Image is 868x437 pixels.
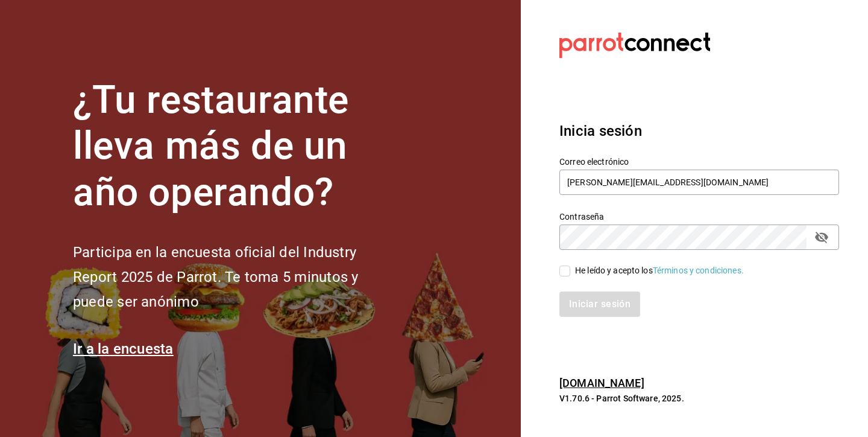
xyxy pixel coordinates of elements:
[653,266,744,275] a: Términos y condiciones.
[575,264,744,277] div: He leído y acepto los
[559,157,839,165] label: Correo electrónico
[811,227,832,247] button: passwordField
[73,240,398,314] h2: Participa en la encuesta oficial del Industry Report 2025 de Parrot. Te toma 5 minutos y puede se...
[73,77,398,216] h1: ¿Tu restaurante lleva más de un año operando?
[559,392,839,404] p: V1.70.6 - Parrot Software, 2025.
[559,377,644,389] a: [DOMAIN_NAME]
[559,170,839,195] input: Ingresa tu correo electrónico
[559,212,839,220] label: Contraseña
[559,120,839,142] h3: Inicia sesión
[73,340,174,357] a: Ir a la encuesta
